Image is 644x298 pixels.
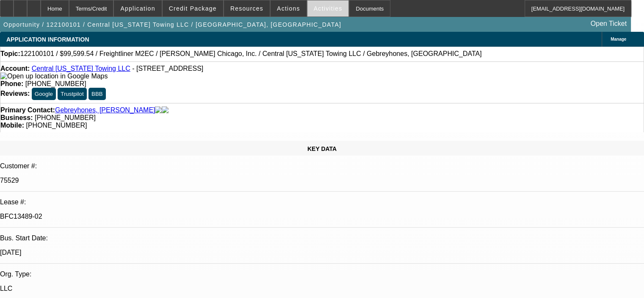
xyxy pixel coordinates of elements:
img: facebook-icon.png [155,106,162,114]
span: Resources [230,5,263,12]
span: Activities [314,5,343,12]
button: Application [114,0,161,17]
span: Actions [277,5,300,12]
span: Manage [611,37,626,42]
span: KEY DATA [307,145,337,152]
span: - [STREET_ADDRESS] [132,65,203,72]
button: Activities [307,0,349,17]
a: View Google Maps [0,72,108,80]
button: Google [32,88,56,100]
button: Actions [271,0,307,17]
span: 122100101 / $99,599.54 / Freightliner M2EC / [PERSON_NAME] Chicago, Inc. / Central [US_STATE] Tow... [20,50,482,58]
span: APPLICATION INFORMATION [6,36,89,43]
button: Credit Package [163,0,223,17]
span: Opportunity / 122100101 / Central [US_STATE] Towing LLC / [GEOGRAPHIC_DATA], [GEOGRAPHIC_DATA] [3,21,341,28]
span: [PHONE_NUMBER] [26,122,87,129]
span: Credit Package [169,5,217,12]
img: Open up location in Google Maps [0,72,108,80]
span: [PHONE_NUMBER] [25,80,86,87]
strong: Primary Contact: [0,106,55,114]
strong: Account: [0,65,30,72]
button: BBB [88,88,106,100]
span: [PHONE_NUMBER] [35,114,96,121]
button: Resources [224,0,270,17]
a: Gebreyhones, [PERSON_NAME] [55,106,155,114]
span: Application [120,5,155,12]
a: Open Ticket [587,17,630,31]
strong: Phone: [0,80,23,87]
strong: Reviews: [0,90,30,97]
button: Trustpilot [58,88,86,100]
img: linkedin-icon.png [162,106,169,114]
strong: Business: [0,114,33,121]
a: Central [US_STATE] Towing LLC [32,65,130,72]
strong: Mobile: [0,122,24,129]
strong: Topic: [0,50,20,58]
